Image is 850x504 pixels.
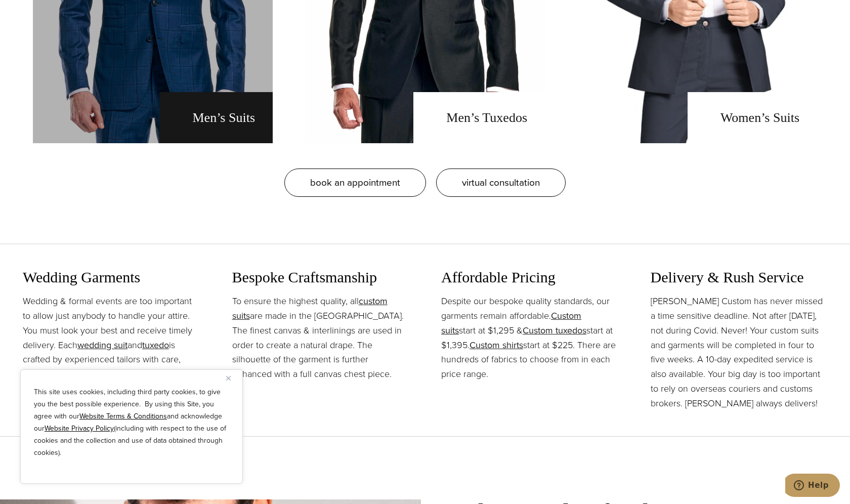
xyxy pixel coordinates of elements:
h3: Wedding Garments [23,268,200,286]
p: This site uses cookies, including third party cookies, to give you the best possible experience. ... [34,386,229,459]
a: Custom shirts [470,339,523,352]
img: Close [226,376,231,381]
button: Close [226,372,238,384]
p: Wedding & formal events are too important to allow just anybody to handle your attire. You must l... [23,294,200,396]
a: virtual consultation [436,169,566,197]
span: book an appointment [310,175,400,190]
h3: Delivery & Rush Service [651,268,828,286]
a: tuxedo [142,339,169,352]
a: Website Privacy Policy [45,423,114,434]
h3: Affordable Pricing [441,268,618,286]
span: virtual consultation [462,175,540,190]
iframe: Opens a widget where you can chat to one of our agents [785,474,840,499]
a: wedding suit [77,339,127,352]
h3: Bespoke Craftsmanship [232,268,409,286]
p: Despite our bespoke quality standards, our garments remain affordable. start at $1,295 & start at... [441,294,618,382]
p: To ensure the highest quality, all are made in the [GEOGRAPHIC_DATA]. The finest canvas & interli... [232,294,409,382]
a: Custom suits [441,309,581,337]
a: book an appointment [284,169,426,197]
a: Custom tuxedos [523,324,586,337]
a: Website Terms & Conditions [79,411,167,422]
p: [PERSON_NAME] Custom has never missed a time sensitive deadline. Not after [DATE], not during Cov... [651,294,828,410]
